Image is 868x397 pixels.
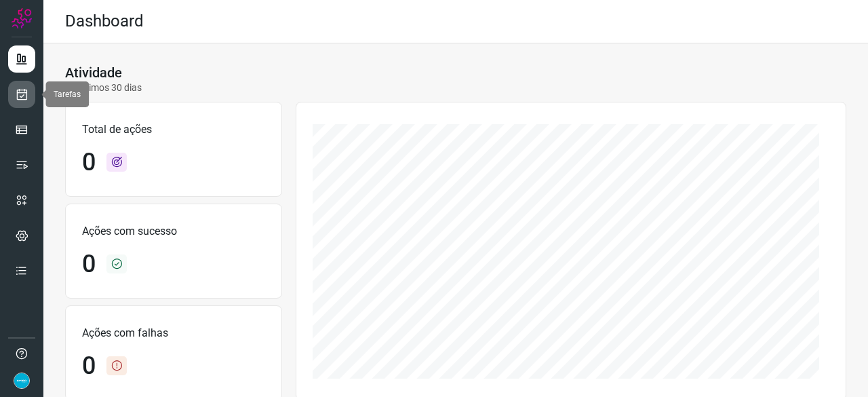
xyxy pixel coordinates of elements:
span: Tarefas [54,90,81,99]
p: Ações com sucesso [82,223,265,240]
h1: 0 [82,250,96,279]
img: 4352b08165ebb499c4ac5b335522ff74.png [14,373,30,389]
h3: Atividade [65,64,122,81]
p: Total de ações [82,121,265,138]
p: Ações com falhas [82,325,265,341]
h2: Dashboard [65,12,144,31]
h1: 0 [82,148,96,177]
h1: 0 [82,352,96,381]
img: Logo [12,8,32,29]
p: Últimos 30 dias [65,81,142,95]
